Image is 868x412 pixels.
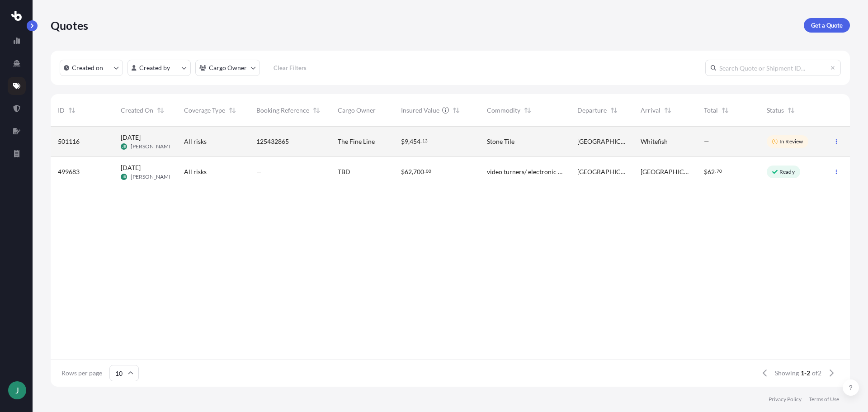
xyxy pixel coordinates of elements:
[717,170,722,173] span: 70
[451,105,462,116] button: Sort
[184,137,207,146] span: All risks
[122,142,126,151] span: JR
[487,106,520,115] span: Commodity
[408,138,410,145] span: ,
[641,106,660,115] span: Arrival
[264,61,315,75] button: Clear Filters
[577,106,607,115] span: Departure
[58,167,80,176] span: 499683
[401,106,439,115] span: Insured Value
[811,21,843,30] p: Get a Quote
[15,386,19,395] span: J
[256,106,309,115] span: Booking Reference
[786,105,797,116] button: Sort
[131,143,174,150] span: [PERSON_NAME]
[405,138,408,145] span: 9
[801,369,810,378] span: 1-2
[209,63,247,72] p: Cargo Owner
[426,170,431,173] span: 00
[662,105,673,116] button: Sort
[58,106,65,115] span: ID
[338,167,350,176] span: TBD
[609,105,619,116] button: Sort
[121,163,141,172] span: [DATE]
[58,137,80,146] span: 501116
[641,167,689,176] span: [GEOGRAPHIC_DATA]
[410,138,420,145] span: 454
[704,106,718,115] span: Total
[775,369,799,378] span: Showing
[421,139,422,142] span: .
[155,105,166,116] button: Sort
[705,60,841,76] input: Search Quote or Shipment ID...
[184,167,207,176] span: All risks
[72,63,103,72] p: Created on
[809,396,839,403] a: Terms of Use
[720,105,731,116] button: Sort
[704,137,709,146] span: —
[51,18,88,33] p: Quotes
[412,169,413,175] span: ,
[487,167,563,176] span: video turners/ electronic equipment
[779,138,803,145] p: In Review
[121,106,153,115] span: Created On
[121,133,141,142] span: [DATE]
[422,139,428,142] span: 13
[195,60,260,76] button: cargoOwner Filter options
[311,105,322,116] button: Sort
[767,106,784,115] span: Status
[127,60,191,76] button: createdBy Filter options
[804,18,850,33] a: Get a Quote
[641,137,668,146] span: Whitefish
[413,169,424,175] span: 700
[704,169,708,175] span: $
[66,105,77,116] button: Sort
[338,106,376,115] span: Cargo Owner
[131,173,174,180] span: [PERSON_NAME]
[338,137,375,146] span: The Fine Line
[577,137,626,146] span: [GEOGRAPHIC_DATA]
[779,168,795,175] p: Ready
[405,169,412,175] span: 62
[401,169,405,175] span: $
[487,137,514,146] span: Stone Tile
[708,169,715,175] span: 62
[425,170,425,173] span: .
[184,106,225,115] span: Coverage Type
[522,105,533,116] button: Sort
[139,63,170,72] p: Created by
[715,170,716,173] span: .
[577,167,626,176] span: [GEOGRAPHIC_DATA]
[401,138,405,145] span: $
[769,396,802,403] a: Privacy Policy
[61,369,102,378] span: Rows per page
[227,105,238,116] button: Sort
[122,172,126,181] span: JR
[274,63,307,72] p: Clear Filters
[60,60,123,76] button: createdOn Filter options
[256,167,262,176] span: —
[812,369,821,378] span: of 2
[256,137,289,146] span: 125432865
